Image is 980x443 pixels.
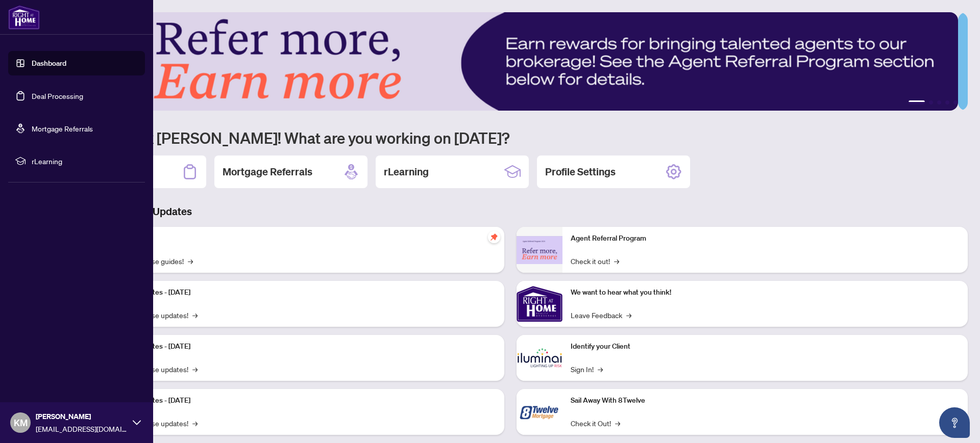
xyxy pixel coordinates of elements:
[107,233,496,244] p: Self-Help
[517,389,562,435] img: Sail Away With 8Twelve
[384,165,429,179] h2: rLearning
[571,418,620,429] a: Check it Out!→
[107,341,496,352] p: Platform Updates - [DATE]
[598,363,603,375] span: →
[192,309,198,321] span: →
[571,287,960,298] p: We want to hear what you think!
[945,100,949,105] button: 4
[223,165,312,179] h2: Mortgage Referrals
[32,91,83,100] a: Deal Processing
[36,411,128,422] span: [PERSON_NAME]
[53,128,968,147] h1: Welcome back [PERSON_NAME]! What are you working on [DATE]?
[517,236,562,264] img: Agent Referral Program
[571,395,960,406] p: Sail Away With 8Twelve
[192,363,198,375] span: →
[939,407,970,438] button: Open asap
[36,423,128,434] span: [EMAIL_ADDRESS][DOMAIN_NAME]
[107,287,496,298] p: Platform Updates - [DATE]
[909,100,925,105] button: 1
[192,418,198,429] span: →
[517,335,562,381] img: Identify your Client
[953,100,958,105] button: 5
[53,204,968,219] h3: Brokerage & Industry Updates
[32,124,93,133] a: Mortgage Referrals
[615,418,620,429] span: →
[929,100,933,105] button: 2
[614,255,619,267] span: →
[937,100,941,105] button: 3
[545,165,616,179] h2: Profile Settings
[571,255,619,267] a: Check it out!→
[8,5,40,30] img: logo
[32,59,66,68] a: Dashboard
[14,415,28,430] span: KM
[188,255,193,267] span: →
[571,233,960,244] p: Agent Referral Program
[571,341,960,352] p: Identify your Client
[53,12,958,111] img: Slide 0
[571,309,631,321] a: Leave Feedback→
[517,281,562,327] img: We want to hear what you think!
[107,395,496,406] p: Platform Updates - [DATE]
[488,231,500,243] span: pushpin
[626,309,631,321] span: →
[571,363,603,375] a: Sign In!→
[32,155,138,167] span: rLearning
